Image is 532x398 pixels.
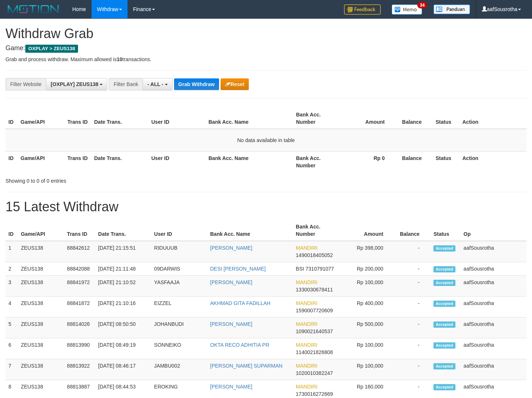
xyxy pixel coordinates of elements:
span: MANDIRI [296,363,317,369]
td: 4 [5,297,18,317]
span: Accepted [433,321,455,328]
th: Balance [396,108,433,129]
td: 88841972 [64,276,95,297]
th: Action [459,108,527,129]
span: Copy 1090021640537 to clipboard [296,328,333,334]
th: Balance [394,220,431,241]
button: [OXPLAY] ZEUS138 [46,78,107,90]
h1: Withdraw Grab [5,26,527,41]
td: ZEUS138 [18,262,64,276]
img: panduan.png [433,4,470,14]
td: ZEUS138 [18,297,64,317]
td: JAMBU002 [151,359,207,380]
td: 2 [5,262,18,276]
span: Copy 7310791077 to clipboard [306,266,334,272]
td: aafSousrotha [461,297,527,317]
td: ZEUS138 [18,338,64,359]
td: Rp 200,000 [339,262,394,276]
th: Bank Acc. Name [206,108,293,129]
td: aafSousrotha [461,241,527,262]
p: Grab and process withdraw. Maximum allowed is transactions. [5,56,527,63]
span: MANDIRI [296,279,317,285]
th: Bank Acc. Number [293,220,339,241]
th: Game/API [18,151,64,172]
span: Copy 1590007720609 to clipboard [296,308,333,313]
span: Accepted [433,342,455,349]
button: Grab Withdraw [174,78,219,90]
th: Action [459,151,527,172]
td: ZEUS138 [18,241,64,262]
td: 09DARWIS [151,262,207,276]
span: Copy 1490018405052 to clipboard [296,252,333,258]
td: Rp 100,000 [339,276,394,297]
th: Trans ID [64,108,91,129]
img: MOTION_logo.png [5,4,61,15]
td: 88842612 [64,241,95,262]
td: 6 [5,338,18,359]
th: Status [433,151,459,172]
span: Accepted [433,245,455,252]
td: 88814026 [64,317,95,338]
div: Showing 0 to 0 of 0 entries [5,174,216,185]
span: Copy 1140021826808 to clipboard [296,349,333,355]
span: Accepted [433,266,455,272]
td: [DATE] 08:50:50 [95,317,151,338]
span: - ALL - [147,81,163,87]
th: Amount [340,108,396,129]
span: [OXPLAY] ZEUS138 [51,81,98,87]
th: User ID [148,151,206,172]
td: aafSousrotha [461,338,527,359]
span: 34 [417,2,427,8]
th: Amount [339,220,394,241]
td: [DATE] 21:15:51 [95,241,151,262]
span: MANDIRI [296,321,317,327]
td: [DATE] 08:49:19 [95,338,151,359]
td: Rp 400,000 [339,297,394,317]
span: MANDIRI [296,342,317,348]
a: [PERSON_NAME] [210,384,252,390]
td: aafSousrotha [461,276,527,297]
th: Game/API [18,108,64,129]
td: [DATE] 21:10:16 [95,297,151,317]
td: No data available in table [5,129,527,152]
td: 1 [5,241,18,262]
td: Rp 500,000 [339,317,394,338]
h4: Game: [5,45,527,52]
button: - ALL - [143,78,172,90]
span: Copy 1020010382247 to clipboard [296,370,333,376]
th: Bank Acc. Name [207,220,293,241]
td: [DATE] 08:46:17 [95,359,151,380]
th: Op [461,220,527,241]
td: - [394,262,431,276]
td: EIZZEL [151,297,207,317]
div: Filter Website [5,78,46,90]
th: Bank Acc. Name [206,151,293,172]
td: Rp 100,000 [339,338,394,359]
span: MANDIRI [296,300,317,306]
td: Rp 398,000 [339,241,394,262]
td: 88842088 [64,262,95,276]
td: SONNEIKO [151,338,207,359]
td: aafSousrotha [461,262,527,276]
a: OKTA RECO ADHITIA PR [210,342,270,348]
th: Game/API [18,220,64,241]
span: Accepted [433,363,455,369]
button: Reset [221,78,249,90]
img: Feedback.jpg [344,4,381,15]
td: 5 [5,317,18,338]
a: [PERSON_NAME] SUPARMAN [210,363,282,369]
span: MANDIRI [296,384,317,390]
img: Button%20Memo.svg [392,4,422,15]
th: Trans ID [64,151,91,172]
th: ID [5,220,18,241]
td: [DATE] 21:11:48 [95,262,151,276]
th: Balance [396,151,433,172]
a: [PERSON_NAME] [210,245,252,251]
td: Rp 100,000 [339,359,394,380]
strong: 10 [117,56,122,62]
h1: 15 Latest Withdraw [5,200,527,214]
a: AKHMAD GITA FADILLAH [210,300,271,306]
span: Accepted [433,280,455,286]
td: ZEUS138 [18,276,64,297]
td: RIDUUUB [151,241,207,262]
